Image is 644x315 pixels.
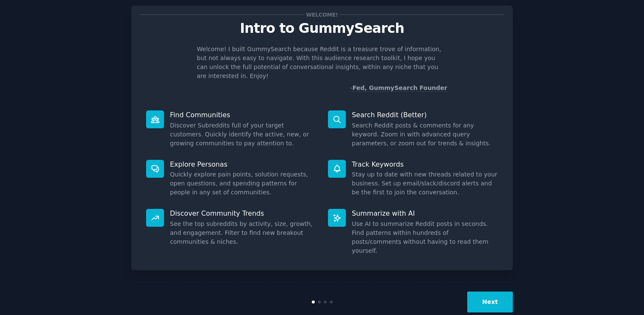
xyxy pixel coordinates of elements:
[352,121,498,148] dd: Search Reddit posts & comments for any keyword. Zoom in with advanced query parameters, or zoom o...
[170,160,316,169] p: Explore Personas
[305,10,339,19] span: Welcome!
[170,121,316,148] dd: Discover Subreddits full of your target customers. Quickly identify the active, new, or growing c...
[350,84,447,92] div: -
[352,220,498,255] dd: Use AI to summarize Reddit posts in seconds. Find patterns within hundreds of posts/comments with...
[352,170,498,197] dd: Stay up to date with new threads related to your business. Set up email/slack/discord alerts and ...
[352,209,498,218] p: Summarize with AI
[352,110,498,119] p: Search Reddit (Better)
[140,21,504,36] p: Intro to GummySearch
[170,209,316,218] p: Discover Community Trends
[352,84,447,92] a: Fed, GummySearch Founder
[170,170,316,197] dd: Quickly explore pain points, solution requests, open questions, and spending patterns for people ...
[197,45,447,81] p: Welcome! I built GummySearch because Reddit is a treasure trove of information, but not always ea...
[170,110,316,119] p: Find Communities
[352,160,498,169] p: Track Keywords
[170,220,316,246] dd: See the top subreddits by activity, size, growth, and engagement. Filter to find new breakout com...
[467,292,513,312] button: Next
